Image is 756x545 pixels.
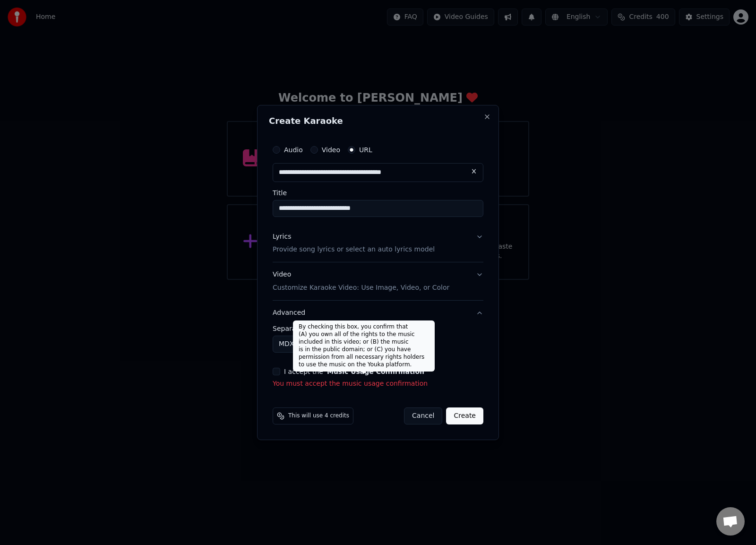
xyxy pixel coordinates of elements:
div: Advanced [273,325,483,360]
div: By checking this box, you confirm that (A) you own all of the rights to the music included in thi... [293,320,435,372]
label: URL [359,147,372,153]
label: I accept the [284,368,424,375]
label: Video [322,147,340,153]
button: Advanced [273,301,483,325]
p: Provide song lyrics or select an auto lyrics model [273,245,435,255]
div: Video [273,270,449,293]
button: Cancel [404,407,442,424]
button: I accept the [327,368,424,375]
label: Title [273,190,483,196]
button: VideoCustomize Karaoke Video: Use Image, Video, or Color [273,263,483,301]
button: Create [446,407,483,424]
div: Lyrics [273,232,291,242]
span: This will use 4 credits [288,412,349,420]
p: Customize Karaoke Video: Use Image, Video, or Color [273,284,449,293]
button: LyricsProvide song lyrics or select an auto lyrics model [273,225,483,262]
h2: Create Karaoke [269,117,487,125]
p: You must accept the music usage confirmation [273,379,483,389]
label: Separate Model [273,325,483,332]
label: Audio [284,147,303,153]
